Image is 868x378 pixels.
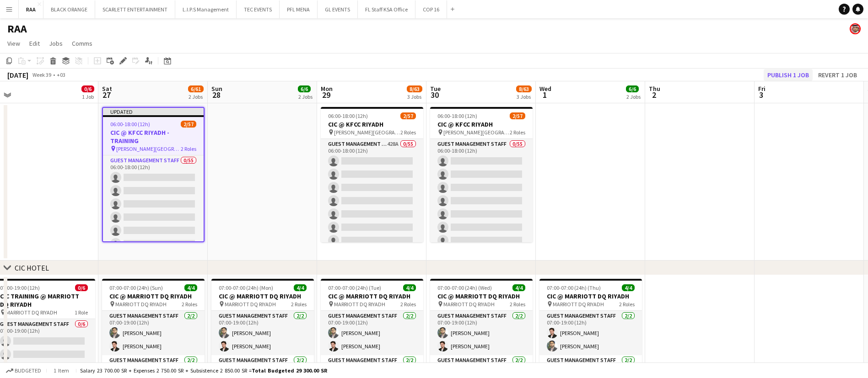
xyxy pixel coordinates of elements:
span: MARRIOTT DQ RIYADH [115,301,167,308]
app-card-role: Guest Management Staff2/207:00-19:00 (12h)[PERSON_NAME][PERSON_NAME] [211,311,314,355]
span: 1 [538,90,551,100]
span: Edit [29,39,40,48]
div: 3 Jobs [517,93,531,100]
button: RAA [19,0,43,18]
button: PFL MENA [280,0,318,18]
span: [PERSON_NAME][GEOGRAPHIC_DATA] [116,145,181,152]
div: [DATE] [7,70,28,80]
app-job-card: 06:00-18:00 (12h)2/57CIC @ KFCC RIYADH [PERSON_NAME][GEOGRAPHIC_DATA]2 RolesGuest Management Staf... [321,107,423,242]
span: 06:00-18:00 (12h) [328,112,368,119]
span: Budgeted [15,367,41,374]
h3: CIC @ MARRIOTT DQ RIYADH [321,292,423,300]
span: Total Budgeted 29 300.00 SR [252,367,327,374]
h3: CIC @ KFCC RIYADH - TRAINING [103,128,204,145]
h3: CIC @ KFCC RIYADH [321,120,423,128]
span: 2 Roles [510,301,525,308]
span: MARRIOTT DQ RIYADH [553,301,604,308]
span: Sun [211,85,222,93]
div: 2 Jobs [298,93,313,100]
span: 07:00-07:00 (24h) (Mon) [219,284,273,291]
span: Jobs [49,39,63,48]
span: 1 item [50,367,72,374]
h3: CIC @ MARRIOTT DQ RIYADH [430,292,533,300]
span: 07:00-07:00 (24h) (Tue) [328,284,381,291]
span: MARRIOTT DQ RIYADH [443,301,495,308]
button: L.I.P.S Management [175,0,237,18]
span: 6/6 [626,85,639,92]
span: [PERSON_NAME][GEOGRAPHIC_DATA] [334,129,400,136]
span: MARRIOTT DQ RIYADH [6,309,57,316]
button: COP 16 [415,0,447,18]
span: 3 [757,90,766,100]
div: 2 Jobs [626,93,641,100]
span: Week 39 [30,71,53,78]
app-card-role: Guest Management Staff2/207:00-19:00 (12h)[PERSON_NAME][PERSON_NAME] [102,311,205,355]
span: 2 Roles [619,301,635,308]
h1: RAA [7,22,27,36]
span: 8/63 [516,85,532,92]
span: 2 [647,90,660,100]
a: Edit [26,37,43,49]
span: 07:00-07:00 (24h) (Wed) [437,284,492,291]
span: 06:00-18:00 (12h) [110,121,150,128]
app-card-role: Guest Management Staff2/207:00-19:00 (12h)[PERSON_NAME][PERSON_NAME] [321,311,423,355]
div: +03 [57,71,65,78]
span: 2 Roles [181,145,196,152]
a: Comms [68,37,96,49]
span: 6/61 [188,85,204,92]
span: 07:00-07:00 (24h) (Thu) [547,284,601,291]
button: GL EVENTS [318,0,358,18]
div: Salary 23 700.00 SR + Expenses 2 750.00 SR + Subsistence 2 850.00 SR = [80,367,327,374]
span: 27 [101,90,112,100]
span: 4/4 [403,284,416,291]
button: BLACK ORANGE [43,0,95,18]
span: 2 Roles [182,301,197,308]
a: Jobs [45,37,66,49]
button: Revert 1 job [814,69,861,81]
span: 29 [319,90,333,100]
div: Updated [103,108,204,115]
button: FL Staff KSA Office [358,0,415,18]
span: 28 [210,90,222,100]
span: 8/63 [407,85,422,92]
button: Publish 1 job [764,69,813,81]
span: 07:00-07:00 (24h) (Sun) [109,284,163,291]
span: [PERSON_NAME][GEOGRAPHIC_DATA] [443,129,510,136]
span: Fri [758,85,766,93]
span: 4/4 [622,284,635,291]
app-card-role: Guest Management Staff2/207:00-19:00 (12h)[PERSON_NAME][PERSON_NAME] [539,311,642,355]
h3: CIC @ KFCC RIYADH [430,120,533,128]
span: Wed [539,85,551,93]
h3: CIC @ MARRIOTT DQ RIYADH [102,292,205,300]
span: Mon [321,85,333,93]
app-job-card: Updated06:00-18:00 (12h)2/57CIC @ KFCC RIYADH - TRAINING [PERSON_NAME][GEOGRAPHIC_DATA]2 RolesGue... [102,107,205,242]
span: MARRIOTT DQ RIYADH [334,301,385,308]
span: 2 Roles [400,301,416,308]
button: SCARLETT ENTERTAINMENT [95,0,175,18]
span: 2 Roles [510,129,525,136]
span: 06:00-18:00 (12h) [437,112,477,119]
app-job-card: 06:00-18:00 (12h)2/57CIC @ KFCC RIYADH [PERSON_NAME][GEOGRAPHIC_DATA]2 RolesGuest Management Staf... [430,107,533,242]
div: CIC HOTEL [15,263,49,272]
h3: CIC @ MARRIOTT DQ RIYADH [211,292,314,300]
span: 0/6 [75,284,88,291]
span: Thu [649,85,660,93]
span: 2/57 [400,112,416,119]
button: Budgeted [5,366,43,376]
button: TEC EVENTS [237,0,280,18]
span: View [7,39,20,48]
span: 2 Roles [400,129,416,136]
h3: CIC @ MARRIOTT DQ RIYADH [539,292,642,300]
div: 1 Job [82,93,94,100]
app-card-role: Guest Management Staff2/207:00-19:00 (12h)[PERSON_NAME][PERSON_NAME] [430,311,533,355]
span: 2/57 [510,112,525,119]
div: 2 Jobs [189,93,203,100]
span: 0/6 [81,85,94,92]
a: View [4,37,24,49]
span: 4/4 [294,284,307,291]
span: 1 Role [75,309,88,316]
app-user-avatar: Yousef Hussain Alabdulmuhsin [850,23,861,34]
span: 4/4 [512,284,525,291]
